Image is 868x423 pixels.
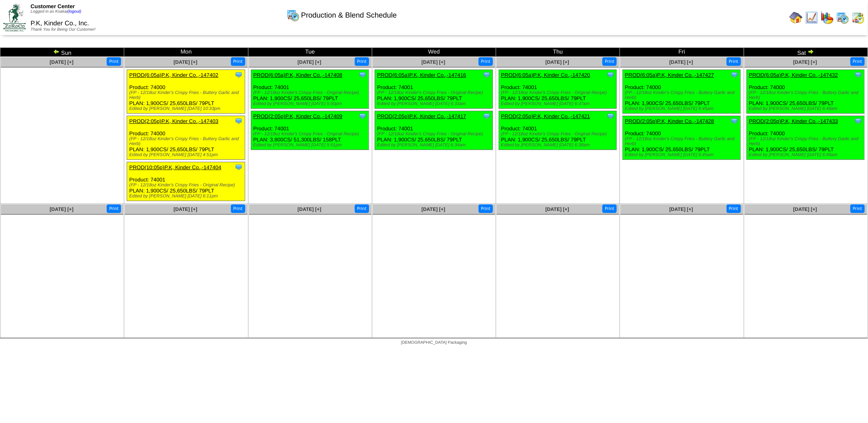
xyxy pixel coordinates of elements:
img: Tooltip [606,71,615,79]
button: Print [850,57,865,66]
td: Tue [248,48,372,57]
img: calendarprod.gif [286,9,300,22]
div: (FP - 12/18oz Kinder's Crispy Fries - Original Recipe) [253,132,369,137]
td: Sat [744,48,868,57]
a: [DATE] [+] [50,206,74,212]
button: Print [355,57,369,66]
div: Product: 74000 PLAN: 1,900CS / 25,650LBS / 79PLT [623,116,740,160]
div: Edited by [PERSON_NAME] [DATE] 6:11pm [129,194,244,199]
a: [DATE] [+] [546,59,569,65]
div: (FP - 12/18oz Kinder's Crispy Fries - Buttery Garlic and Herb) [749,137,864,146]
img: Tooltip [235,117,243,125]
div: (FP - 12/18oz Kinder's Crispy Fries - Original Recipe) [129,183,244,188]
div: (FP - 12/18oz Kinder's Crispy Fries - Original Recipe) [501,90,616,95]
span: Logged in as Ksakai [31,9,81,14]
span: Customer Center [31,3,75,9]
span: [DATE] [+] [174,59,197,65]
img: calendarprod.gif [836,11,849,24]
a: [DATE] [+] [298,206,321,212]
span: [DATE] [+] [793,206,817,212]
div: Edited by [PERSON_NAME] [DATE] 6:48am [749,106,864,111]
img: ZoRoCo_Logo(Green%26Foil)%20jpg.webp [3,4,26,31]
div: Product: 74000 PLAN: 1,900CS / 25,650LBS / 79PLT [747,70,864,114]
img: Tooltip [730,71,738,79]
td: Mon [124,48,248,57]
button: Print [479,204,493,213]
div: Product: 74001 PLAN: 1,900CS / 25,650LBS / 79PLT [375,111,492,150]
img: Tooltip [854,71,862,79]
img: graph.gif [821,11,834,24]
button: Print [850,204,865,213]
a: PROD(2:05p)P.K, Kinder Co.,-147417 [377,113,466,119]
div: (FP - 12/18oz Kinder's Crispy Fries - Original Recipe) [377,90,492,95]
a: [DATE] [+] [669,206,693,212]
a: [DATE] [+] [546,206,569,212]
div: Edited by [PERSON_NAME] [DATE] 6:34am [377,143,492,148]
div: Edited by [PERSON_NAME] [DATE] 4:51pm [129,152,244,157]
a: PROD(10:05p)P.K, Kinder Co.,-147404 [129,164,221,170]
div: Product: 74000 PLAN: 1,900CS / 25,650LBS / 79PLT [127,70,245,114]
a: PROD(2:05p)P.K, Kinder Co.,-147403 [129,118,218,124]
a: PROD(6:05a)P.K, Kinder Co.,-147408 [253,72,342,78]
div: Product: 74001 PLAN: 1,900CS / 25,650LBS / 79PLT [127,162,245,201]
div: Product: 74001 PLAN: 1,900CS / 25,650LBS / 79PLT [499,111,617,150]
div: Edited by [PERSON_NAME] [DATE] 6:33am [377,101,492,106]
div: Edited by [PERSON_NAME] [DATE] 6:45am [625,152,740,157]
a: PROD(6:05a)P.K, Kinder Co.,-147402 [129,72,218,78]
a: [DATE] [+] [174,206,197,212]
span: [DEMOGRAPHIC_DATA] Packaging [401,340,467,345]
button: Print [727,204,741,213]
div: Product: 74000 PLAN: 1,900CS / 25,650LBS / 79PLT [623,70,740,114]
img: Tooltip [730,117,738,125]
span: Thank You for Being Our Customer! [31,27,96,32]
div: (FP - 12/18oz Kinder's Crispy Fries - Buttery Garlic and Herb) [625,137,740,146]
a: PROD(6:05a)P.K, Kinder Co.,-147432 [749,72,838,78]
span: [DATE] [+] [50,59,74,65]
button: Print [231,204,245,213]
img: Tooltip [606,112,615,120]
div: Product: 74001 PLAN: 1,900CS / 25,650LBS / 79PLT [499,70,617,109]
a: [DATE] [+] [421,59,445,65]
div: Edited by [PERSON_NAME] [DATE] 5:50pm [253,101,369,106]
div: Product: 74001 PLAN: 1,900CS / 25,650LBS / 79PLT [375,70,492,109]
div: (FP - 12/18oz Kinder's Crispy Fries - Original Recipe) [377,132,492,137]
div: (FP - 12/18oz Kinder's Crispy Fries - Original Recipe) [253,90,369,95]
div: Edited by [PERSON_NAME] [DATE] 5:51pm [253,143,369,148]
a: [DATE] [+] [793,59,817,65]
a: [DATE] [+] [421,206,445,212]
a: PROD(6:05a)P.K, Kinder Co.,-147416 [377,72,466,78]
button: Print [107,204,121,213]
img: Tooltip [235,71,243,79]
img: arrowright.gif [808,48,814,55]
div: Product: 74000 PLAN: 1,900CS / 25,650LBS / 79PLT [127,116,245,160]
a: [DATE] [+] [298,59,321,65]
td: Fri [620,48,744,57]
td: Sun [0,48,124,57]
img: home.gif [790,11,803,24]
span: Production & Blend Schedule [301,11,397,20]
button: Print [479,57,493,66]
button: Print [602,57,617,66]
button: Print [355,204,369,213]
a: PROD(6:05a)P.K, Kinder Co.,-147420 [501,72,590,78]
div: Product: 74000 PLAN: 1,900CS / 25,650LBS / 79PLT [747,116,864,160]
button: Print [602,204,617,213]
img: arrowleft.gif [53,48,60,55]
a: PROD(2:05p)P.K, Kinder Co.,-147409 [253,113,342,119]
img: Tooltip [854,117,862,125]
button: Print [231,57,245,66]
img: Tooltip [483,112,491,120]
a: PROD(6:05a)P.K, Kinder Co.,-147427 [625,72,714,78]
div: (FP - 12/18oz Kinder's Crispy Fries - Buttery Garlic and Herb) [625,90,740,100]
img: Tooltip [235,163,243,171]
div: Edited by [PERSON_NAME] [DATE] 6:45am [625,106,740,111]
div: (FP - 12/18oz Kinder's Crispy Fries - Buttery Garlic and Herb) [129,137,244,146]
span: P.K, Kinder Co., Inc. [31,20,89,27]
div: Edited by [PERSON_NAME] [DATE] 6:38am [501,143,616,148]
td: Wed [372,48,496,57]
